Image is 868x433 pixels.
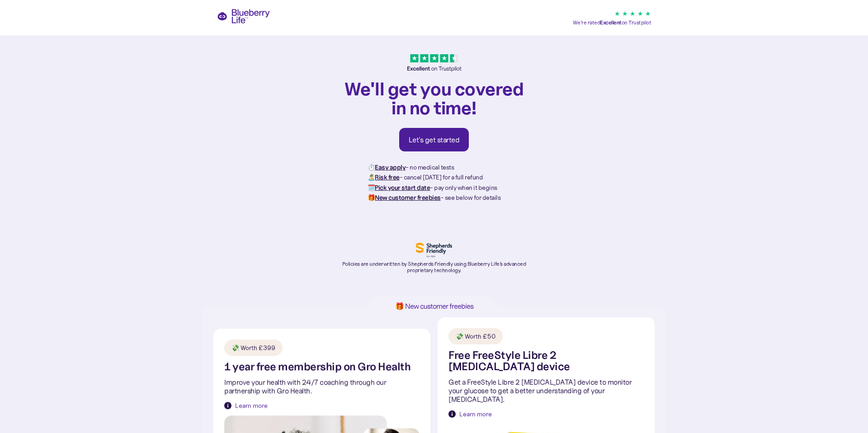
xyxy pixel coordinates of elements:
[231,343,275,352] div: 💸 Worth £399
[224,361,410,372] h1: 1 year free membership on Gro Health
[448,350,644,372] h1: Free FreeStyle Libre 2 [MEDICAL_DATA] device
[339,79,529,117] h1: We'll get you covered in no time!
[375,184,430,192] strong: Pick your start date
[381,302,487,310] h1: 🎁 New customer freebies
[448,378,644,404] p: Get a FreeStyle Libre 2 [MEDICAL_DATA] device to monitor your glucose to get a better understandi...
[399,128,469,151] a: Let's get started
[456,332,495,341] div: 💸 Worth £50
[375,193,441,202] strong: New customer freebies
[339,243,529,274] a: Policies are underwritten by Shepherds Friendly using Blueberry Life’s advanced proprietary techn...
[409,135,460,144] div: Let's get started
[459,409,492,419] div: Learn more
[235,401,268,410] div: Learn more
[339,261,529,274] p: Policies are underwritten by Shepherds Friendly using Blueberry Life’s advanced proprietary techn...
[224,401,268,410] a: Learn more
[368,162,501,203] p: ⏱️ - no medical tests 🏝️ - cancel [DATE] for a full refund 🗓️ - pay only when it begins 🎁 - see b...
[224,378,420,395] p: Improve your health with 24/7 coaching through our partnership with Gro Health.
[448,409,492,419] a: Learn more
[375,163,406,171] strong: Easy apply
[375,173,400,181] strong: Risk free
